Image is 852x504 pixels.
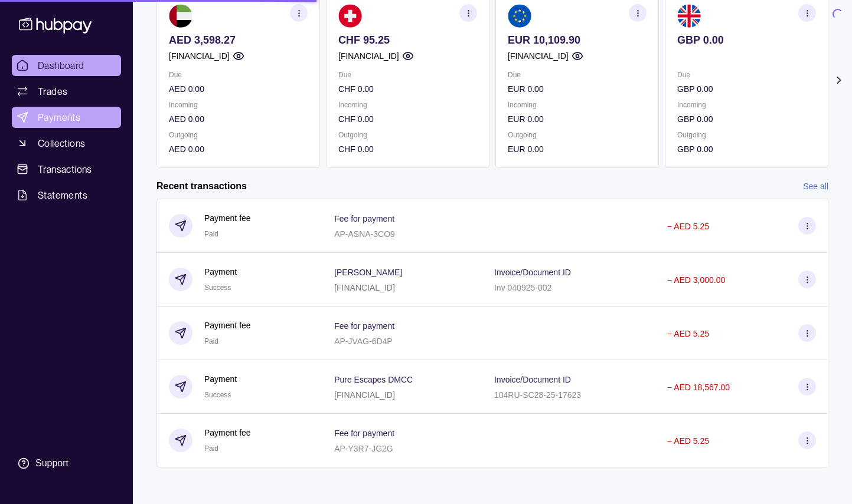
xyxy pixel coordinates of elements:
[677,83,816,95] p: GBP 0.00
[508,143,647,156] p: EUR 0.00
[38,162,92,176] span: Transactions
[677,129,816,141] p: Outgoing
[38,110,80,124] span: Payments
[204,444,218,453] span: Paid
[204,212,251,225] p: Payment fee
[338,98,477,111] p: Incoming
[338,50,399,62] p: [FINANCIAL_ID]
[667,329,709,338] p: − AED 5.25
[667,275,725,285] p: − AED 3,000.00
[677,34,816,47] p: GBP 0.00
[204,284,231,292] span: Success
[156,180,247,193] h2: Recent transactions
[169,143,308,156] p: AED 0.00
[204,265,237,278] p: Payment
[494,268,571,277] p: Invoice/Document ID
[169,4,192,28] img: ae
[508,50,569,62] p: [FINANCIAL_ID]
[338,129,477,141] p: Outgoing
[508,113,647,126] p: EUR 0.00
[494,283,551,292] p: Inv 040925-002
[338,113,477,126] p: CHF 0.00
[169,34,308,47] p: AED 3,598.27
[338,68,477,81] p: Due
[204,230,218,238] span: Paid
[35,457,68,470] div: Support
[508,34,647,47] p: EUR 10,109.90
[803,180,828,193] a: See all
[12,81,121,102] a: Trades
[334,229,395,239] p: AP-ASNA-3CO9
[338,83,477,95] p: CHF 0.00
[508,98,647,111] p: Incoming
[38,136,85,150] span: Collections
[334,337,393,346] p: AP-JVAG-6D4P
[334,214,394,223] p: Fee for payment
[204,391,231,399] span: Success
[12,107,121,128] a: Payments
[334,390,395,400] p: [FINANCIAL_ID]
[169,83,308,95] p: AED 0.00
[508,68,647,81] p: Due
[334,321,394,331] p: Fee for payment
[169,129,308,141] p: Outgoing
[677,113,816,126] p: GBP 0.00
[12,185,121,206] a: Statements
[38,188,87,202] span: Statements
[169,68,308,81] p: Due
[12,133,121,154] a: Collections
[12,159,121,180] a: Transactions
[508,4,531,28] img: eu
[334,268,402,277] p: [PERSON_NAME]
[508,83,647,95] p: EUR 0.00
[494,375,571,384] p: Invoice/Document ID
[338,143,477,156] p: CHF 0.00
[204,319,251,332] p: Payment fee
[677,68,816,81] p: Due
[169,113,308,126] p: AED 0.00
[334,429,394,438] p: Fee for payment
[38,58,84,73] span: Dashboard
[334,444,393,453] p: AP-Y3R7-JG2G
[677,4,701,28] img: gb
[677,98,816,111] p: Incoming
[338,4,362,28] img: ch
[667,222,709,231] p: − AED 5.25
[334,375,413,384] p: Pure Escapes DMCC
[677,143,816,156] p: GBP 0.00
[204,337,218,345] span: Paid
[169,50,230,62] p: [FINANCIAL_ID]
[667,383,730,392] p: − AED 18,567.00
[334,283,395,292] p: [FINANCIAL_ID]
[508,129,647,141] p: Outgoing
[12,451,121,476] a: Support
[494,390,581,400] p: 104RU-SC28-25-17623
[12,55,121,76] a: Dashboard
[667,436,709,446] p: − AED 5.25
[169,98,308,111] p: Incoming
[338,34,477,47] p: CHF 95.25
[38,84,67,98] span: Trades
[204,426,251,439] p: Payment fee
[204,373,237,386] p: Payment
